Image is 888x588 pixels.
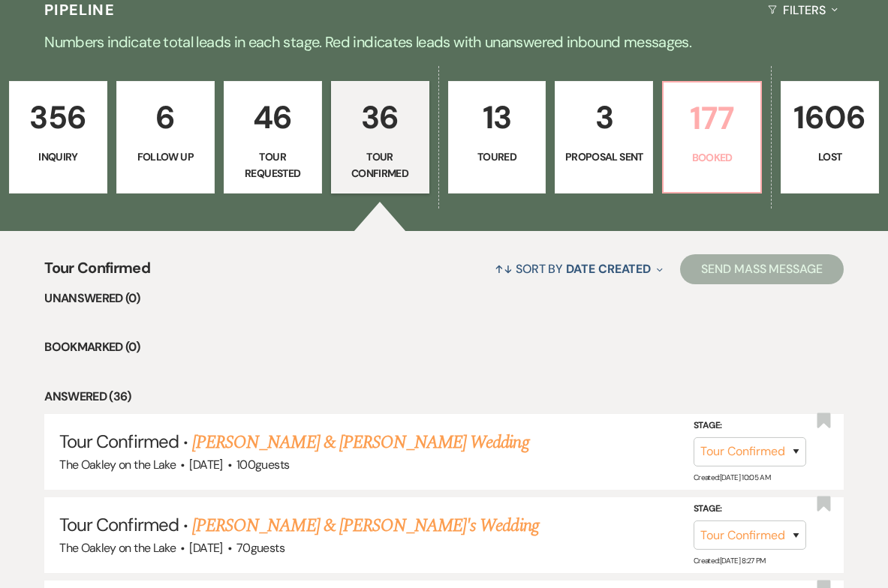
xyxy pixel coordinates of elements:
[189,540,222,556] span: [DATE]
[44,337,844,357] li: Bookmarked (0)
[341,148,420,182] p: Tour Confirmed
[331,81,429,193] a: 36Tour Confirmed
[694,472,770,482] span: Created: [DATE] 10:05 AM
[189,457,222,472] span: [DATE]
[790,148,869,165] p: Lost
[236,540,284,556] span: 70 guests
[341,92,420,142] p: 36
[19,92,98,142] p: 356
[192,512,539,539] a: [PERSON_NAME] & [PERSON_NAME]'s Wedding
[19,148,98,165] p: Inquiry
[458,92,537,142] p: 13
[555,81,653,193] a: 3Proposal Sent
[673,93,751,143] p: 177
[694,556,766,565] span: Created: [DATE] 8:27 PM
[495,261,513,277] span: ↑↓
[59,513,179,536] span: Tour Confirmed
[673,149,751,166] p: Booked
[680,254,844,284] button: Send Mass Message
[790,92,869,142] p: 1606
[694,501,806,517] label: Stage:
[662,81,762,193] a: 177Booked
[781,81,879,193] a: 1606Lost
[566,261,651,277] span: Date Created
[224,81,322,193] a: 46Tour Requested
[458,148,537,165] p: Toured
[116,81,215,193] a: 6Follow Up
[192,429,528,456] a: [PERSON_NAME] & [PERSON_NAME] Wedding
[448,81,546,193] a: 13Toured
[564,148,643,165] p: Proposal Sent
[233,148,312,182] p: Tour Requested
[233,92,312,142] p: 46
[44,256,150,289] span: Tour Confirmed
[126,148,205,165] p: Follow Up
[236,457,289,472] span: 100 guests
[564,92,643,142] p: 3
[126,92,205,142] p: 6
[59,540,176,556] span: The Oakley on the Lake
[44,289,844,308] li: Unanswered (0)
[694,418,806,434] label: Stage:
[489,249,669,289] button: Sort By Date Created
[44,387,844,406] li: Answered (36)
[59,457,176,472] span: The Oakley on the Lake
[9,81,107,193] a: 356Inquiry
[59,430,179,453] span: Tour Confirmed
